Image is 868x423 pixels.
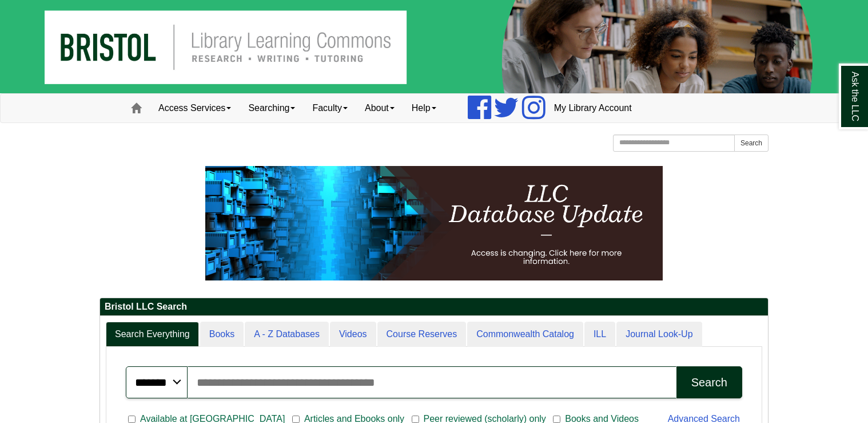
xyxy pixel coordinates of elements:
[584,322,615,347] a: ILL
[734,135,769,152] button: Search
[691,376,727,389] div: Search
[304,94,356,122] a: Faculty
[106,322,199,347] a: Search Everything
[150,94,240,122] a: Access Services
[200,322,244,347] a: Books
[616,322,702,347] a: Journal Look-Up
[330,322,376,347] a: Videos
[546,94,640,122] a: My Library Account
[467,322,583,347] a: Commonwealth Catalog
[403,94,445,122] a: Help
[356,94,403,122] a: About
[100,298,768,316] h2: Bristol LLC Search
[676,366,742,398] button: Search
[240,94,304,122] a: Searching
[245,322,329,347] a: A - Z Databases
[377,322,467,347] a: Course Reserves
[205,166,663,280] img: HTML tutorial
